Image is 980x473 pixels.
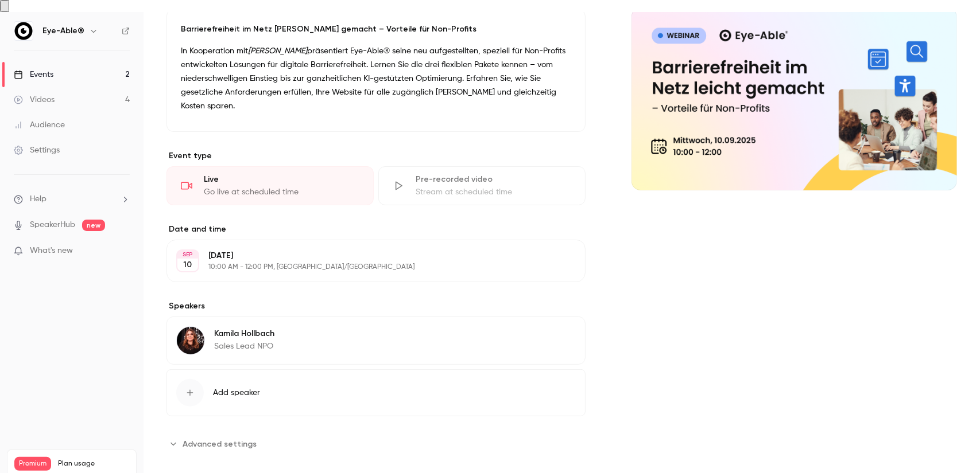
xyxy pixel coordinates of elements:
[214,328,274,339] p: Kamila Hollbach
[208,263,525,272] p: 10:00 AM - 12:00 PM, [GEOGRAPHIC_DATA]/[GEOGRAPHIC_DATA]
[30,219,75,231] a: SpeakerHub
[208,250,525,261] p: [DATE]
[14,144,60,156] div: Settings
[14,69,53,80] div: Events
[181,44,571,113] p: In Kooperation mit präsentiert Eye-Able® seine neu aufgestellten, speziell für Non-Profits entwic...
[213,387,260,398] span: Add speaker
[82,220,105,231] span: new
[166,369,586,416] button: Add speaker
[166,150,586,162] p: Event type
[42,25,84,37] h6: Eye-Able®
[378,166,586,205] div: Pre-recorded videoStream at scheduled time
[204,174,359,185] div: Live
[166,166,374,205] div: LiveGo live at scheduled time
[183,438,257,450] span: Advanced settings
[116,246,130,256] iframe: Noticeable Trigger
[58,459,129,468] span: Plan usage
[14,22,33,40] img: Eye-Able®
[248,47,307,55] em: [PERSON_NAME]
[204,186,359,198] div: Go live at scheduled time
[166,435,264,453] button: Advanced settings
[14,193,130,205] li: help-dropdown-opener
[214,341,274,352] p: Sales Lead NPO
[416,174,571,185] div: Pre-recorded video
[416,186,571,198] div: Stream at scheduled time
[30,245,73,257] span: What's new
[30,193,47,205] span: Help
[166,224,586,235] label: Date and time
[181,24,571,35] p: Barrierefreiheit im Netz [PERSON_NAME] gemacht – Vorteile für Non-Profits
[14,119,65,131] div: Audience
[177,251,198,259] div: SEP
[177,327,204,354] img: Kamila Hollbach
[14,457,51,471] span: Premium
[14,94,55,105] div: Videos
[184,259,192,271] p: 10
[166,435,586,453] section: Advanced settings
[166,300,586,312] label: Speakers
[166,316,586,365] div: Kamila HollbachKamila HollbachSales Lead NPO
